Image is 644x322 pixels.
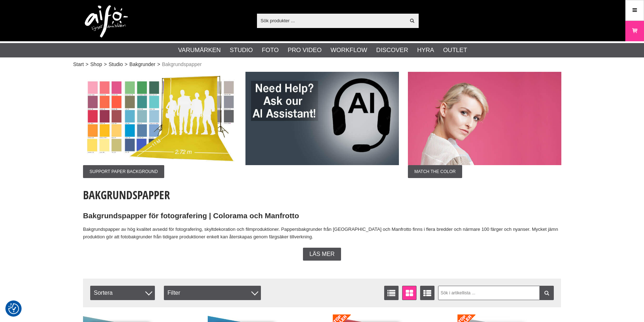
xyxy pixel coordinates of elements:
[408,72,561,165] img: Annons:002 ban-colorama-272x11-001.jpg
[178,46,221,55] a: Varumärken
[245,72,399,165] img: Annons:007 ban-elin-AIelin-eng.jpg
[125,61,128,68] span: >
[420,286,434,300] a: Utökad listvisning
[376,46,408,55] a: Discover
[83,72,236,178] a: Annons:003 ban-colorama-272x11.jpgSupport Paper Background
[109,61,123,68] a: Studio
[73,61,84,68] a: Start
[309,251,335,257] span: Läs mer
[83,165,164,178] span: Support Paper Background
[162,61,202,68] span: Bakgrundspapper
[257,15,405,26] input: Sök produkter ...
[384,286,399,300] a: Listvisning
[83,187,561,203] h1: Bakgrundspapper
[90,61,102,68] a: Shop
[85,5,128,38] img: logo.png
[539,286,554,300] a: Filtrera
[90,286,155,300] span: Sortera
[129,61,155,68] a: Bakgrunder
[331,46,367,55] a: Workflow
[408,72,561,178] a: Annons:002 ban-colorama-272x11-001.jpgMatch the color
[402,286,417,300] a: Fönstervisning
[8,303,19,314] img: Revisit consent button
[86,61,88,68] span: >
[104,61,107,68] span: >
[83,226,561,241] p: Bakgrundspapper av hög kvalitet avsedd för fotografering, skyltdekoration och filmproduktioner. P...
[417,46,434,55] a: Hyra
[262,46,279,55] a: Foto
[287,46,321,55] a: Pro Video
[164,286,261,300] div: Filter
[83,211,561,221] h2: Bakgrundspapper för fotografering | Colorama och Manfrotto
[443,46,467,55] a: Outlet
[438,286,554,300] input: Sök i artikellista ...
[408,165,462,178] span: Match the color
[230,46,253,55] a: Studio
[83,72,236,165] img: Annons:003 ban-colorama-272x11.jpg
[8,302,19,315] button: Samtyckesinställningar
[157,61,160,68] span: >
